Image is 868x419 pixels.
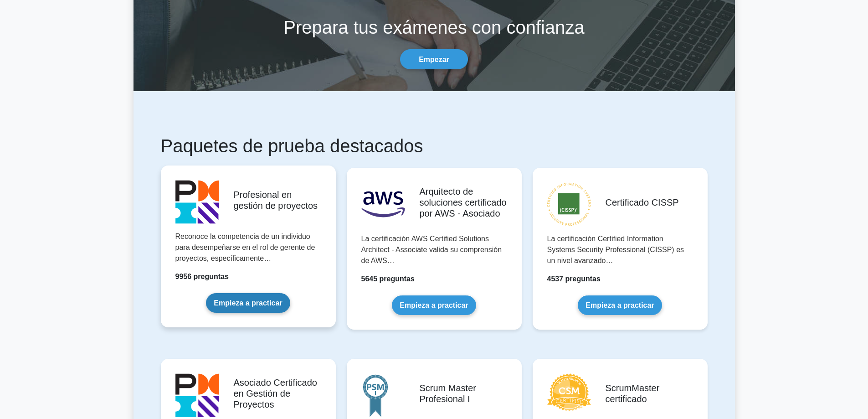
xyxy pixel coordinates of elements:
[206,293,290,313] a: Empieza a practicar
[161,136,423,156] font: Paquetes de prueba destacados
[578,295,662,315] a: Empieza a practicar
[283,17,584,37] font: Prepara tus exámenes con confianza
[400,49,468,69] a: Empezar
[419,56,449,63] font: Empezar
[392,295,476,315] a: Empieza a practicar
